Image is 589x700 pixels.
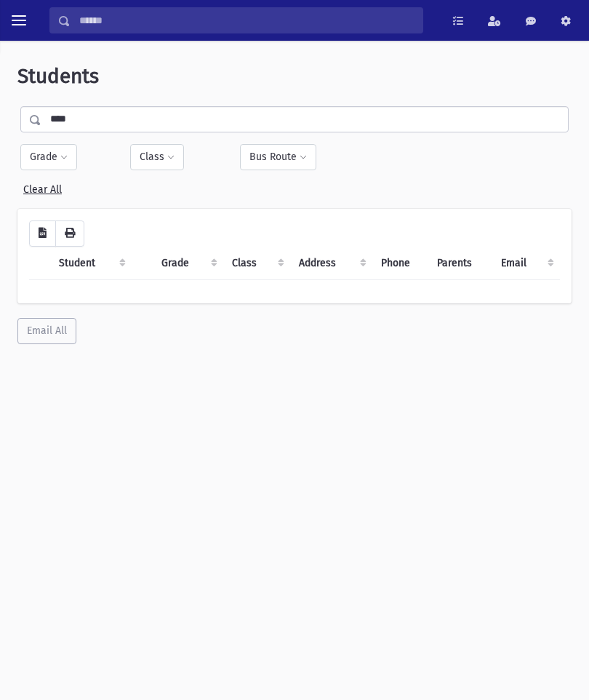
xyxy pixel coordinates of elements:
[50,247,132,280] th: Student
[23,178,62,196] a: Clear All
[20,144,77,170] button: Grade
[492,247,560,280] th: Email
[372,247,429,280] th: Phone
[6,7,32,33] button: toggle menu
[290,247,372,280] th: Address
[17,64,99,88] span: Students
[71,7,422,33] input: Search
[153,247,223,280] th: Grade
[17,318,76,344] button: Email All
[29,220,56,247] button: CSV
[55,220,84,247] button: Print
[240,144,316,170] button: Bus Route
[223,247,290,280] th: Class
[428,247,492,280] th: Parents
[130,144,184,170] button: Class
